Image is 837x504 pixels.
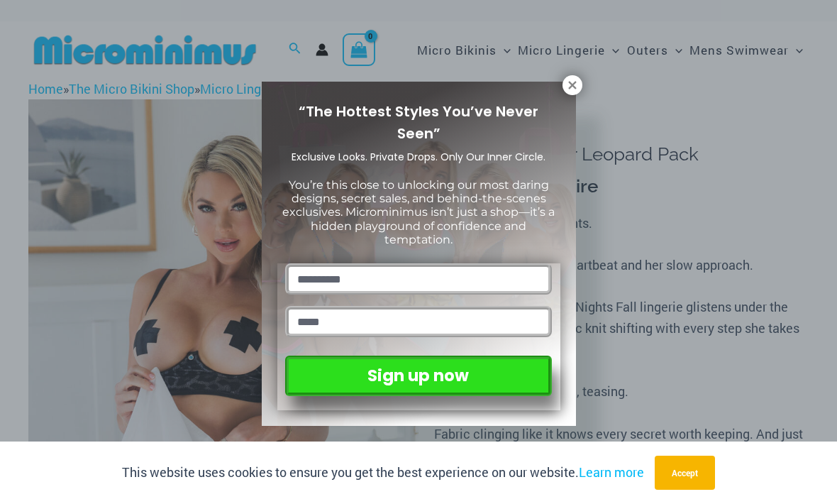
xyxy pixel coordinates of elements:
[562,75,582,95] button: Close
[282,178,555,246] span: You’re this close to unlocking our most daring designs, secret sales, and behind-the-scenes exclu...
[285,356,551,396] button: Sign up now
[292,150,545,164] span: Exclusive Looks. Private Drops. Only Our Inner Circle.
[579,464,644,481] a: Learn more
[299,102,538,143] span: “The Hottest Styles You’ve Never Seen”
[122,462,644,483] p: This website uses cookies to ensure you get the best experience on our website.
[655,456,715,490] button: Accept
